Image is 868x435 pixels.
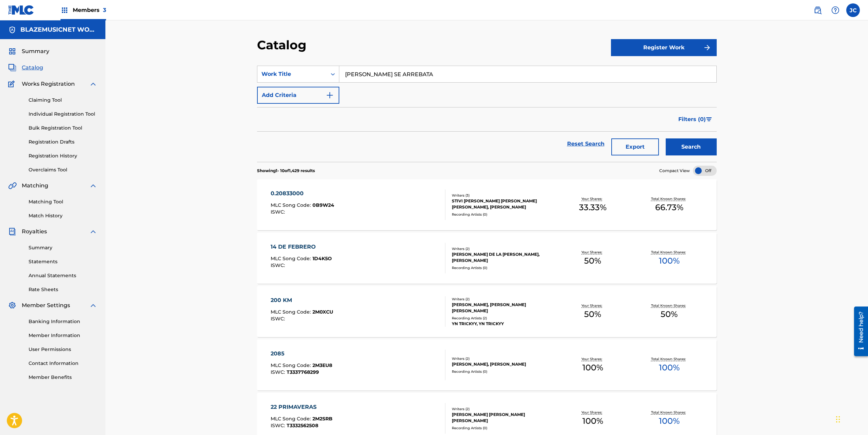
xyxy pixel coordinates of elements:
img: Works Registration [8,80,17,88]
div: Writers ( 3 ) [452,193,555,198]
a: Individual Registration Tool [29,111,97,118]
div: [PERSON_NAME], [PERSON_NAME] [452,361,555,367]
p: Total Known Shares: [651,303,687,308]
span: T3332562508 [287,422,318,429]
a: Rate Sheets [29,286,97,293]
span: MLC Song Code : [271,416,312,422]
div: Recording Artists ( 2 ) [452,316,555,321]
a: CatalogCatalog [8,64,43,72]
div: [PERSON_NAME] [PERSON_NAME] [PERSON_NAME] [452,412,555,424]
span: Compact View [659,168,690,174]
span: Members [73,6,106,14]
div: 2085 [271,350,332,358]
form: Search Form [257,66,717,162]
a: Overclaims Tool [29,166,97,173]
span: MLC Song Code : [271,255,312,262]
div: Recording Artists ( 0 ) [452,265,555,270]
span: ISWC : [271,369,287,375]
span: 33.33 % [579,201,607,214]
div: [PERSON_NAME], [PERSON_NAME] [PERSON_NAME] [452,302,555,314]
span: 2M2SRB [312,416,333,422]
img: expand [89,182,97,190]
p: Your Shares: [581,196,604,201]
span: 50 % [584,308,601,320]
p: Total Known Shares: [651,250,687,255]
p: Total Known Shares: [651,410,687,415]
span: MLC Song Code : [271,202,312,208]
span: ISWC : [271,209,287,215]
span: Works Registration [22,80,75,88]
div: Work Title [261,70,323,78]
a: Contact Information [29,360,97,367]
h5: BLAZEMUSICNET WORLDWIDE [20,26,97,34]
p: Total Known Shares: [651,196,687,201]
span: 50 % [661,308,678,320]
a: Public Search [811,3,824,17]
div: 0.20833000 [271,189,334,198]
img: Accounts [8,26,16,34]
div: Writers ( 2 ) [452,406,555,412]
img: Top Rightsholders [61,6,69,14]
a: Banking Information [29,318,97,325]
span: 100 % [659,362,680,374]
div: STIVI [PERSON_NAME] [PERSON_NAME] [PERSON_NAME], [PERSON_NAME] [452,198,555,210]
div: [PERSON_NAME] DE LA [PERSON_NAME], [PERSON_NAME] [452,251,555,264]
div: Recording Artists ( 0 ) [452,212,555,217]
div: User Menu [846,3,860,17]
a: Registration History [29,152,97,160]
a: 14 DE FEBREROMLC Song Code:1D4K5OISWC:Writers (2)[PERSON_NAME] DE LA [PERSON_NAME], [PERSON_NAME]... [257,233,717,284]
img: f7272a7cc735f4ea7f67.svg [703,44,711,52]
a: Registration Drafts [29,138,97,146]
a: Statements [29,258,97,265]
a: Bulk Registration Tool [29,124,97,132]
span: 2M0XCU [312,309,333,315]
span: 100 % [582,362,603,374]
a: 2085MLC Song Code:2M3EU8ISWC:T3337768299Writers (2)[PERSON_NAME], [PERSON_NAME]Recording Artists ... [257,339,717,390]
span: Matching [22,182,48,190]
button: Search [666,138,717,155]
div: Recording Artists ( 0 ) [452,425,555,431]
div: Writers ( 2 ) [452,297,555,302]
p: Your Shares: [581,410,604,415]
span: Catalog [22,64,43,72]
p: Your Shares: [581,250,604,255]
div: Drag [836,409,840,430]
iframe: Resource Center [849,304,868,359]
span: MLC Song Code : [271,309,312,315]
span: Summary [22,47,49,55]
img: Matching [8,182,17,190]
button: Export [611,138,659,155]
div: Recording Artists ( 0 ) [452,369,555,374]
div: Chat Widget [834,402,868,435]
a: Claiming Tool [29,97,97,104]
div: YN TRICKYY, YN TRICKYY [452,321,555,327]
span: 100 % [582,415,603,427]
a: 200 KMMLC Song Code:2M0XCUISWC:Writers (2)[PERSON_NAME], [PERSON_NAME] [PERSON_NAME]Recording Art... [257,286,717,337]
span: ISWC : [271,422,287,429]
span: Filters ( 0 ) [678,115,706,123]
span: 50 % [584,255,601,267]
img: MLC Logo [8,5,34,15]
span: 0B9W24 [312,202,334,208]
button: Filters (0) [674,111,717,128]
span: ISWC : [271,262,287,268]
span: T3337768299 [287,369,319,375]
img: Member Settings [8,301,16,309]
p: Your Shares: [581,303,604,308]
a: Match History [29,212,97,219]
p: Showing 1 - 10 of 1,429 results [257,168,315,174]
p: Your Shares: [581,356,604,362]
a: Annual Statements [29,272,97,279]
a: 0.20833000MLC Song Code:0B9W24ISWC:Writers (3)STIVI [PERSON_NAME] [PERSON_NAME] [PERSON_NAME], [P... [257,179,717,230]
span: Member Settings [22,301,70,309]
img: Summary [8,47,16,55]
img: expand [89,228,97,236]
div: 200 KM [271,296,333,304]
span: 100 % [659,415,680,427]
a: User Permissions [29,346,97,353]
a: SummarySummary [8,47,49,55]
span: 66.73 % [655,201,683,214]
div: 22 PRIMAVERAS [271,403,333,411]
